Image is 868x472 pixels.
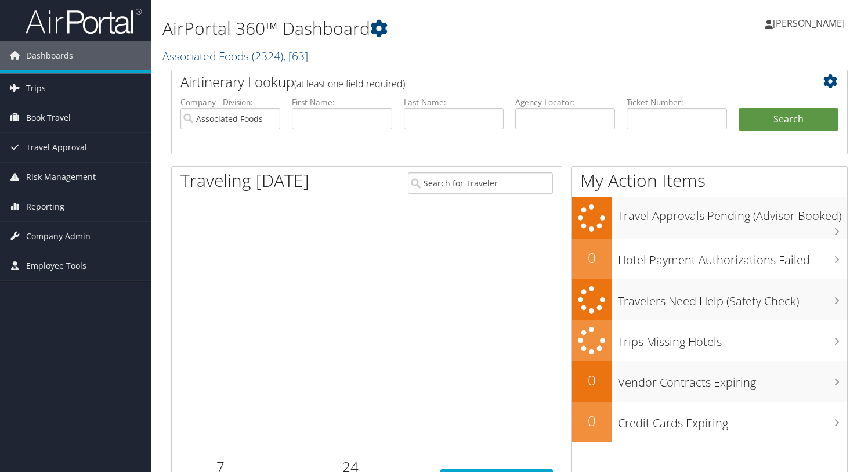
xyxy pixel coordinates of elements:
label: Agency Locator: [515,96,615,108]
h1: AirPortal 360™ Dashboard [162,16,625,41]
h2: 0 [572,248,612,268]
span: ( 2324 ) [252,48,283,64]
a: 0Credit Cards Expiring [572,402,847,442]
h3: Vendor Contracts Expiring [618,369,847,391]
label: Last Name: [404,96,504,108]
a: 0Vendor Contracts Expiring [572,361,847,402]
span: [PERSON_NAME] [773,17,845,30]
h2: Airtinerary Lookup [180,72,782,92]
span: (at least one field required) [294,77,405,90]
span: , [ 63 ] [283,48,308,64]
label: First Name: [292,96,392,108]
h1: Traveling [DATE] [180,168,309,193]
h3: Travel Approvals Pending (Advisor Booked) [618,202,847,224]
label: Company - Division: [180,96,280,108]
a: Associated Foods [162,48,308,64]
h3: Credit Cards Expiring [618,409,847,431]
a: Travelers Need Help (Safety Check) [572,279,847,320]
h3: Trips Missing Hotels [618,328,847,350]
a: Travel Approvals Pending (Advisor Booked) [572,197,847,239]
a: Trips Missing Hotels [572,320,847,361]
h3: Hotel Payment Authorizations Failed [618,246,847,268]
input: Search for Traveler [408,172,553,194]
span: Reporting [26,192,64,221]
span: Risk Management [26,163,96,192]
span: Book Travel [26,103,71,132]
button: Search [739,108,838,131]
span: Employee Tools [26,251,86,280]
h1: My Action Items [572,168,847,193]
label: Ticket Number: [627,96,726,108]
h3: Travelers Need Help (Safety Check) [618,287,847,309]
img: airportal-logo.png [26,8,142,35]
h2: 0 [572,411,612,431]
span: Company Admin [26,222,91,251]
h2: 0 [572,370,612,390]
span: Travel Approval [26,133,87,162]
a: 0Hotel Payment Authorizations Failed [572,239,847,279]
span: Dashboards [26,41,73,70]
a: [PERSON_NAME] [765,6,856,41]
span: Trips [26,74,46,103]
